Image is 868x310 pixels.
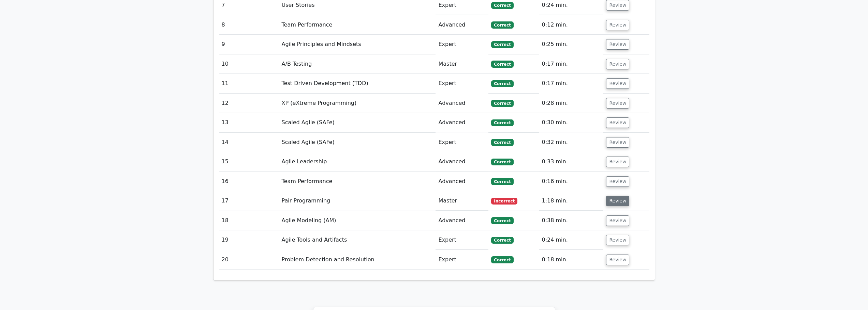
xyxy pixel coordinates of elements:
[219,250,279,270] td: 20
[279,230,436,250] td: Agile Tools and Artifacts
[436,152,488,172] td: Advanced
[606,78,629,89] button: Review
[539,230,604,250] td: 0:24 min.
[539,191,604,211] td: 1:18 min.
[279,54,436,74] td: A/B Testing
[491,217,513,224] span: Correct
[491,178,513,185] span: Correct
[436,230,488,250] td: Expert
[606,176,629,187] button: Review
[219,191,279,211] td: 17
[491,237,513,244] span: Correct
[539,172,604,191] td: 0:16 min.
[279,152,436,172] td: Agile Leadership
[539,211,604,230] td: 0:38 min.
[606,255,629,265] button: Review
[539,35,604,54] td: 0:25 min.
[279,250,436,270] td: Problem Detection and Resolution
[219,133,279,152] td: 14
[436,211,488,230] td: Advanced
[606,117,629,128] button: Review
[491,256,513,263] span: Correct
[539,133,604,152] td: 0:32 min.
[539,94,604,113] td: 0:28 min.
[436,191,488,211] td: Master
[219,35,279,54] td: 9
[279,172,436,191] td: Team Performance
[606,137,629,148] button: Review
[539,152,604,172] td: 0:33 min.
[539,15,604,35] td: 0:12 min.
[436,15,488,35] td: Advanced
[491,61,513,67] span: Correct
[491,21,513,28] span: Correct
[279,191,436,211] td: Pair Programming
[606,20,629,30] button: Review
[491,159,513,165] span: Correct
[491,2,513,9] span: Correct
[219,172,279,191] td: 16
[491,80,513,87] span: Correct
[436,250,488,270] td: Expert
[491,139,513,146] span: Correct
[491,100,513,107] span: Correct
[279,35,436,54] td: Agile Principles and Mindsets
[436,74,488,93] td: Expert
[606,196,629,206] button: Review
[219,74,279,93] td: 11
[539,54,604,74] td: 0:17 min.
[436,94,488,113] td: Advanced
[606,59,629,69] button: Review
[606,39,629,50] button: Review
[606,157,629,167] button: Review
[219,152,279,172] td: 15
[539,74,604,93] td: 0:17 min.
[491,119,513,126] span: Correct
[606,98,629,109] button: Review
[219,94,279,113] td: 12
[219,211,279,230] td: 18
[436,35,488,54] td: Expert
[606,235,629,245] button: Review
[279,74,436,93] td: Test Driven Development (TDD)
[219,54,279,74] td: 10
[219,113,279,132] td: 13
[436,113,488,132] td: Advanced
[219,15,279,35] td: 8
[279,133,436,152] td: Scaled Agile (SAFe)
[436,172,488,191] td: Advanced
[606,215,629,226] button: Review
[539,250,604,270] td: 0:18 min.
[539,113,604,132] td: 0:30 min.
[279,113,436,132] td: Scaled Agile (SAFe)
[491,41,513,48] span: Correct
[219,230,279,250] td: 19
[436,54,488,74] td: Master
[279,211,436,230] td: Agile Modeling (AM)
[491,198,517,205] span: Incorrect
[436,133,488,152] td: Expert
[279,94,436,113] td: XP (eXtreme Programming)
[279,15,436,35] td: Team Performance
